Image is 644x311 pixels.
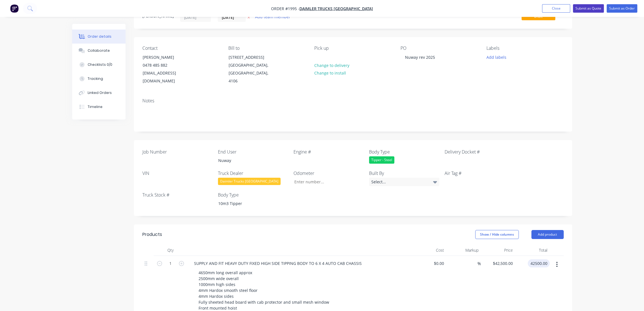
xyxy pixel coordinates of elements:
img: Factory [10,4,19,13]
label: Built By [369,170,439,177]
div: 10m3 Tipper [214,199,284,208]
label: End User [218,148,288,155]
div: [PERSON_NAME]0478 485 882[EMAIL_ADDRESS][DOMAIN_NAME] [138,53,194,85]
div: [PERSON_NAME] [143,53,189,61]
div: [STREET_ADDRESS][GEOGRAPHIC_DATA], [GEOGRAPHIC_DATA], 4106 [224,53,280,85]
button: Submit as Quote [573,4,604,13]
button: Submit as Order [607,4,637,13]
div: Collaborate [88,48,110,53]
div: Labels [486,46,563,51]
button: Show / Hide columns [475,230,519,239]
button: Tracking [72,72,126,86]
div: Checklists 0/0 [88,62,112,67]
div: SUPPLY AND FIT HEAVY DUTY FIXED HIGH SIDE TIPPING BODY TO 6 X 4 AUTO CAB CHASSIS [190,259,366,267]
label: Engine # [293,148,364,155]
button: Checklists 0/0 [72,58,126,72]
button: Add product [531,230,564,239]
label: Delivery Docket # [445,148,515,155]
label: Job Number [142,148,213,155]
div: [STREET_ADDRESS] [229,53,275,61]
div: Qty [154,245,187,256]
div: PO [400,46,477,51]
div: [EMAIL_ADDRESS][DOMAIN_NAME] [143,69,189,85]
label: Air Tag # [445,170,515,177]
div: [GEOGRAPHIC_DATA], [GEOGRAPHIC_DATA], 4106 [229,61,275,85]
div: Pick up [314,46,391,51]
a: Daimler Trucks [GEOGRAPHIC_DATA] [299,6,373,11]
div: Order details [88,34,111,39]
input: Enter number... [289,178,363,186]
span: Order #1995 - [271,6,299,11]
div: Cost [412,245,447,256]
button: Change to delivery [311,61,352,69]
div: Linked Orders [88,90,112,95]
div: Total [515,245,550,256]
button: Collaborate [72,44,126,58]
button: Order details [72,30,126,44]
div: Tipper - Steel [369,156,394,164]
label: Truck Dealer [218,170,288,177]
div: Notes [142,98,564,103]
button: Linked Orders [72,86,126,100]
button: Close [542,4,570,13]
label: Body Type [369,148,439,155]
div: Products [142,231,162,238]
button: Change to install [311,69,349,77]
label: Body Type [218,191,288,198]
div: Bill to [228,46,305,51]
div: Nuway [214,156,284,164]
label: Truck Stock # [142,191,213,198]
div: Daimler Trucks [GEOGRAPHIC_DATA] [218,178,281,185]
button: Timeline [72,100,126,114]
div: Contact [142,46,219,51]
div: Timeline [88,104,103,109]
div: 0478 485 882 [143,61,189,69]
div: Nuway rev 2025 [400,53,440,61]
label: VIN [142,170,213,177]
div: Select... [369,178,439,186]
div: Price [481,245,515,256]
span: % [477,260,481,267]
div: Tracking [88,76,103,81]
div: Markup [446,245,481,256]
button: Add labels [483,53,509,61]
label: Odometer [293,170,364,177]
